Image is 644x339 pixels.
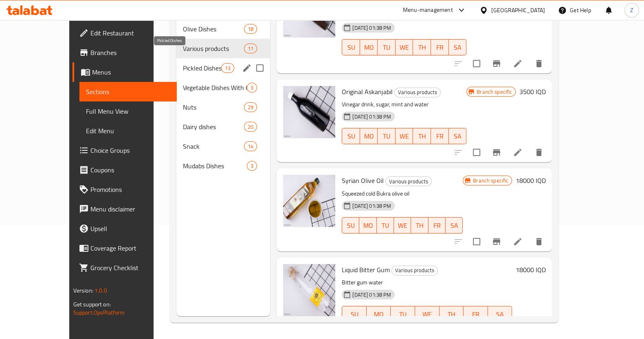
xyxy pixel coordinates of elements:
[452,130,464,142] span: SA
[90,243,170,253] span: Coverage Report
[342,99,466,110] p: Vinegar drink, sugar, mint and water
[394,88,441,97] div: Various products
[73,219,177,238] a: Upsell
[342,128,360,144] button: SU
[342,86,393,98] span: Original Askanjabil
[452,42,464,53] span: SA
[416,130,428,142] span: TH
[449,39,467,55] button: SA
[90,263,170,273] span: Grocery Checklist
[90,165,170,175] span: Coupons
[349,202,394,210] span: [DATE] 01:38 PM
[413,128,431,144] button: TH
[95,285,107,296] span: 1.0.0
[349,24,394,32] span: [DATE] 01:38 PM
[283,175,335,227] img: Syrian Olive Oil
[399,42,410,53] span: WE
[221,63,234,73] div: items
[86,106,170,116] span: Full Menu View
[176,16,270,179] nav: Menu sections
[244,123,257,131] span: 20
[73,258,177,277] a: Grocery Checklist
[487,232,506,251] button: Branch-specific-item
[440,306,464,322] button: TH
[342,39,360,55] button: SU
[176,39,270,58] div: Various products11
[413,39,431,55] button: TH
[519,86,545,97] h6: 3500 IQD
[349,113,394,121] span: [DATE] 01:38 PM
[183,44,244,53] span: Various products
[431,128,449,144] button: FR
[431,39,449,55] button: FR
[360,128,378,144] button: MO
[342,306,367,322] button: SU
[464,306,488,322] button: FR
[386,177,431,186] span: Various products
[73,62,177,82] a: Menus
[283,264,335,316] img: Liquid Bitter Gum
[342,217,359,233] button: SU
[513,59,523,68] a: Edit menu item
[418,308,436,320] span: WE
[381,130,392,142] span: TU
[381,42,392,53] span: TU
[391,306,415,322] button: TU
[90,145,170,155] span: Choice Groups
[434,130,446,142] span: FR
[415,306,440,322] button: WE
[90,204,170,214] span: Menu disclaimer
[183,24,244,34] span: Olive Dishes
[515,175,545,186] h6: 18000 IQD
[222,64,234,72] span: 13
[244,102,257,112] div: items
[79,82,177,101] a: Sections
[244,143,257,150] span: 14
[73,23,177,43] a: Edit Restaurant
[183,102,244,112] span: Nuts
[434,42,446,53] span: FR
[90,48,170,57] span: Branches
[468,55,485,72] span: Select to update
[432,220,442,231] span: FR
[176,117,270,136] div: Dairy dishes20
[488,306,512,322] button: SA
[90,28,170,38] span: Edit Restaurant
[411,217,428,233] button: TH
[342,277,512,288] p: Bitter gum water
[73,199,177,219] a: Menu disclaimer
[468,144,485,161] span: Select to update
[345,220,356,231] span: SU
[183,161,247,171] span: Mudabs Dishes
[429,217,446,233] button: FR
[394,308,412,320] span: TU
[380,220,391,231] span: TU
[487,54,506,73] button: Branch-specific-item
[90,224,170,233] span: Upsell
[73,43,177,62] a: Branches
[73,141,177,160] a: Choice Groups
[342,174,384,187] span: Syrian Olive Oil
[345,308,363,320] span: SU
[468,233,485,250] span: Select to update
[244,25,257,33] span: 18
[183,141,244,151] span: Snack
[349,291,394,299] span: [DATE] 01:38 PM
[244,103,257,111] span: 29
[73,180,177,199] a: Promotions
[378,128,396,144] button: TU
[367,306,391,322] button: MO
[176,78,270,97] div: Vegetable Dishes With Oil3
[392,266,437,275] span: Various products
[176,136,270,156] div: Snack14
[241,62,253,74] button: edit
[345,42,356,53] span: SU
[342,189,463,199] p: Squeezed cold Bukra olive oil
[79,121,177,141] a: Edit Menu
[176,19,270,39] div: Olive Dishes18
[491,6,545,15] div: [GEOGRAPHIC_DATA]
[399,130,410,142] span: WE
[363,130,375,142] span: MO
[370,308,388,320] span: MO
[446,217,463,233] button: SA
